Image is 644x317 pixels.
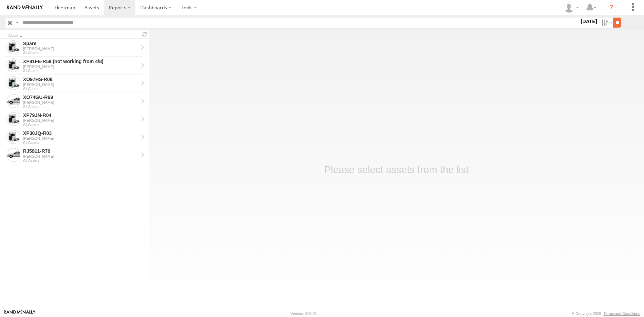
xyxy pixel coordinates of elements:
span: Refresh [141,31,149,38]
img: rand-logo.svg [7,5,43,10]
div: Quang Thomas [561,2,581,13]
div: [PERSON_NAME] [23,154,138,158]
div: Spare - View Asset History [23,40,138,47]
a: Terms and Conditions [604,311,640,316]
label: [DATE] [579,18,599,25]
div: [PERSON_NAME] [23,136,138,140]
div: All Assets [23,69,138,73]
div: Click to Sort [8,34,138,38]
a: Visit our Website [4,310,35,317]
div: [PERSON_NAME] [23,47,138,51]
label: Search Query [14,18,20,28]
div: XP81FE-R59 (not working from 4/8) - View Asset History [23,58,138,65]
div: All Assets [23,140,138,145]
div: All Assets [23,51,138,55]
div: [PERSON_NAME] [23,118,138,122]
label: Search Filter Options [599,18,613,28]
div: [PERSON_NAME] [23,65,138,69]
div: Version: 305.01 [290,311,317,316]
div: RJ5911-R79 - View Asset History [23,148,138,154]
div: © Copyright 2025 - [572,311,640,316]
div: All Assets [23,158,138,162]
div: [PERSON_NAME] [23,100,138,105]
div: All Assets [23,122,138,127]
div: All Assets [23,105,138,109]
div: XP79JN-R04 - View Asset History [23,112,138,118]
div: XP30JQ-R03 - View Asset History [23,130,138,136]
i: ? [606,2,617,13]
div: XO74GU-R69 - View Asset History [23,94,138,100]
div: [PERSON_NAME] [23,82,138,87]
div: XO97HS-R08 - View Asset History [23,76,138,82]
div: All Assets [23,87,138,91]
